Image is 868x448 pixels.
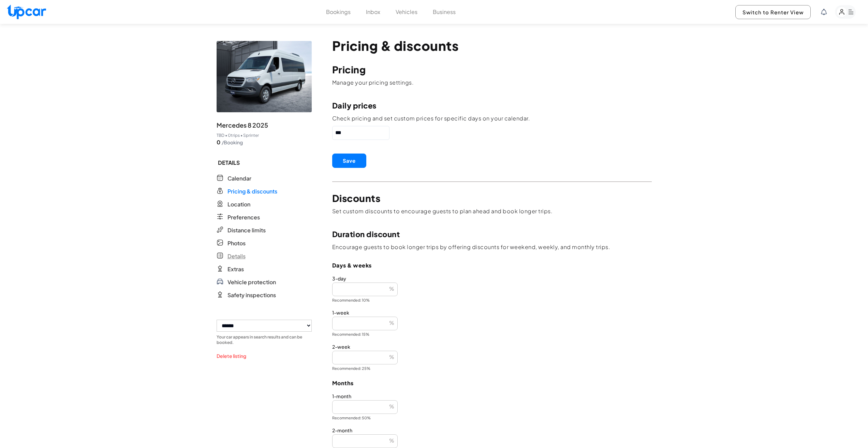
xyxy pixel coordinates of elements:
p: Pricing & discounts [332,38,652,53]
p: Months [332,380,652,387]
p: Manage your pricing settings. [332,79,652,86]
span: 0 [217,138,220,146]
span: • [225,133,227,138]
label: 1-month [332,393,652,399]
span: Photos [227,239,246,247]
span: % [389,353,394,360]
span: Preferences [227,213,260,221]
button: Business [433,8,456,16]
span: % [389,437,394,444]
button: Bookings [326,8,351,16]
span: Vehicle protection [227,278,276,286]
label: 2-week [332,344,652,349]
p: Encourage guests to book longer trips by offering discounts for weekend, weekly, and monthly trips. [332,243,652,251]
span: 0 trips [228,133,240,138]
span: Mercedes 8 2025 [217,120,268,130]
p: Days & weeks [332,262,652,269]
button: Inbox [366,8,380,16]
label: Recommended: 25% [332,366,652,371]
p: Daily prices [332,100,652,111]
button: Switch to Renter View [735,5,811,19]
span: DETAILS [217,159,312,167]
span: Distance limits [227,226,266,234]
label: 3-day [332,276,652,281]
p: Your car appears in search results and can be booked. [217,334,312,345]
span: % [389,403,394,409]
span: % [389,319,394,326]
label: Recommended: 15% [332,332,652,337]
p: Pricing [332,64,652,75]
span: Calendar [227,174,251,183]
span: Extras [227,265,244,273]
img: Upcar Logo [7,4,46,19]
span: % [389,285,394,292]
label: 1-week [332,310,652,315]
label: Recommended: 50% [332,415,652,421]
span: TBD [217,133,224,138]
p: Discounts [332,193,652,204]
span: Sprinter [243,133,259,138]
span: • [240,133,242,138]
button: Delete listing [217,352,246,360]
label: 2-month [332,428,652,433]
label: Recommended: 10% [332,298,652,303]
span: Pricing & discounts [227,187,277,196]
span: Safety inspections [227,291,276,299]
p: Duration discount [332,229,652,240]
span: /Booking [222,139,243,146]
span: Details [227,252,246,260]
button: Vehicles [396,8,417,16]
img: vehicle [217,41,312,112]
button: Save [332,154,366,168]
p: Set custom discounts to encourage guests to plan ahead and book longer trips. [332,207,652,215]
span: Location [227,200,250,208]
p: Check pricing and set custom prices for specific days on your calendar. [332,115,652,122]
